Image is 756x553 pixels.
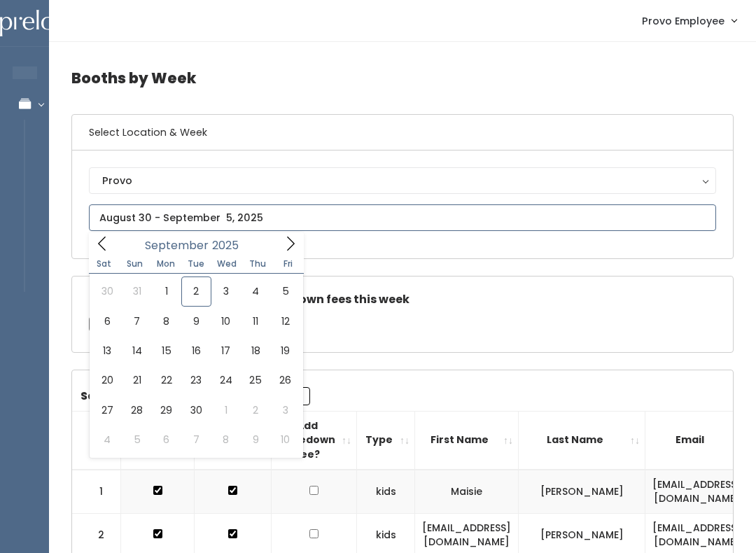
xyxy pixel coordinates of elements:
[71,59,734,97] h4: Booths by Week
[89,167,716,194] button: Provo
[273,260,304,268] span: Fri
[72,411,121,469] th: #: activate to sort column descending
[519,470,645,514] td: [PERSON_NAME]
[357,411,415,469] th: Type: activate to sort column ascending
[145,240,209,251] span: September
[92,307,122,336] span: September 6, 2025
[152,276,181,306] span: September 1, 2025
[92,365,122,395] span: September 20, 2025
[102,173,703,188] div: Provo
[72,470,121,514] td: 1
[92,425,122,454] span: October 4, 2025
[181,260,211,268] span: Tue
[628,6,750,36] a: Provo Employee
[272,411,357,469] th: Add Takedown Fee?: activate to sort column ascending
[152,365,181,395] span: September 22, 2025
[181,395,211,425] span: September 30, 2025
[242,260,273,268] span: Thu
[241,425,270,454] span: October 9, 2025
[211,365,241,395] span: September 24, 2025
[89,293,716,306] h5: Check this box if there are no takedown fees this week
[150,260,181,268] span: Mon
[415,470,519,514] td: Maisie
[211,395,241,425] span: October 1, 2025
[122,336,151,365] span: September 14, 2025
[152,395,181,425] span: September 29, 2025
[181,365,211,395] span: September 23, 2025
[241,307,270,336] span: September 11, 2025
[122,395,151,425] span: September 28, 2025
[181,307,211,336] span: September 9, 2025
[241,365,270,395] span: September 25, 2025
[89,204,716,231] input: August 30 - September 5, 2025
[181,425,211,454] span: October 7, 2025
[80,387,310,405] label: Search:
[211,260,242,268] span: Wed
[152,336,181,365] span: September 15, 2025
[211,276,241,306] span: September 3, 2025
[519,411,645,469] th: Last Name: activate to sort column ascending
[89,260,120,268] span: Sat
[122,365,151,395] span: September 21, 2025
[209,237,251,254] input: Year
[152,425,181,454] span: October 6, 2025
[211,425,241,454] span: October 8, 2025
[270,425,300,454] span: October 10, 2025
[241,395,270,425] span: October 2, 2025
[642,13,724,29] span: Provo Employee
[122,307,151,336] span: September 7, 2025
[270,395,300,425] span: October 3, 2025
[122,425,151,454] span: October 5, 2025
[92,276,122,306] span: August 30, 2025
[270,307,300,336] span: September 12, 2025
[92,395,122,425] span: September 27, 2025
[211,336,241,365] span: September 17, 2025
[92,336,122,365] span: September 13, 2025
[241,276,270,306] span: September 4, 2025
[645,470,749,514] td: [EMAIL_ADDRESS][DOMAIN_NAME]
[120,260,150,268] span: Sun
[270,336,300,365] span: September 19, 2025
[211,307,241,336] span: September 10, 2025
[181,336,211,365] span: September 16, 2025
[357,470,415,514] td: kids
[270,276,300,306] span: September 5, 2025
[152,307,181,336] span: September 8, 2025
[241,336,270,365] span: September 18, 2025
[645,411,749,469] th: Email: activate to sort column ascending
[270,365,300,395] span: September 26, 2025
[415,411,519,469] th: First Name: activate to sort column ascending
[181,276,211,306] span: September 2, 2025
[122,276,151,306] span: August 31, 2025
[72,115,733,150] h6: Select Location & Week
